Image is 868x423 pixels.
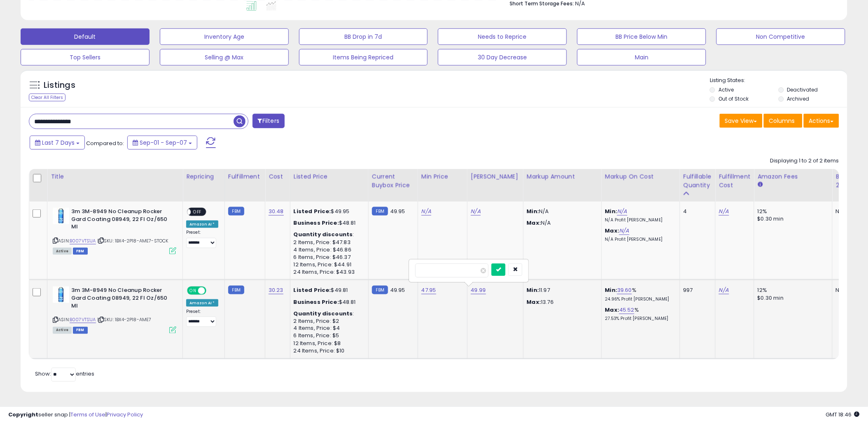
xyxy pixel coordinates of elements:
[294,310,362,317] div: :
[228,286,244,294] small: FBM
[97,316,152,323] span: | SKU: 1BX4-2P18-AME7
[527,219,541,227] strong: Max:
[8,411,143,419] div: seller snap | |
[186,221,218,228] div: Amazon AI *
[269,286,283,294] a: 30.23
[605,227,620,235] b: Max:
[53,208,69,224] img: 41DfMAFH9PL._SL40_.jpg
[97,237,168,244] span: | SKU: 1BX4-2P18-AME7-STOCK
[53,287,176,332] div: ASIN:
[527,208,595,215] p: N/A
[836,208,863,215] div: N/A
[836,287,863,294] div: N/A
[71,208,171,233] b: 3m 3M-8949 No Cleanup Rocker Gard Coating 08949, 22 Fl Oz/650 Ml
[527,207,539,215] strong: Min:
[35,370,94,378] span: Show: entries
[716,28,845,45] button: Non Competitive
[619,306,634,314] a: 45.52
[294,340,362,348] div: 12 Items, Price: $8
[718,86,734,93] label: Active
[683,172,712,190] div: Fulfillable Quantity
[30,136,85,150] button: Last 7 Days
[372,286,388,294] small: FBM
[294,310,353,317] b: Quantity discounts
[710,77,847,85] p: Listing States:
[527,298,595,306] p: 13.76
[720,114,763,128] button: Save View
[758,172,829,181] div: Amazon Fees
[191,209,204,216] span: OFF
[160,49,289,66] button: Selling @ Max
[53,248,72,255] span: All listings currently available for purchase on Amazon
[605,207,618,215] b: Min:
[471,172,520,181] div: [PERSON_NAME]
[205,287,218,294] span: OFF
[294,332,362,340] div: 6 Items, Price: $5
[471,286,486,294] a: 49.99
[186,299,218,307] div: Amazon AI *
[21,49,150,66] button: Top Sellers
[527,172,598,181] div: Markup Amount
[294,219,339,227] b: Business Price:
[53,287,69,303] img: 41DfMAFH9PL._SL40_.jpg
[836,172,866,190] div: BB Share 24h.
[421,286,436,294] a: 47.95
[605,286,618,294] b: Min:
[188,287,198,294] span: ON
[421,172,464,181] div: Min Price
[527,298,541,306] strong: Max:
[826,411,860,418] span: 2025-09-16 18:46 GMT
[294,348,362,355] div: 24 Items, Price: $10
[804,114,839,128] button: Actions
[269,207,284,216] a: 30.48
[605,172,676,181] div: Markup on Cost
[269,172,287,181] div: Cost
[294,254,362,261] div: 6 Items, Price: $46.37
[683,208,709,215] div: 4
[758,208,826,215] div: 12%
[294,317,362,325] div: 2 Items, Price: $2
[601,169,680,202] th: The percentage added to the cost of goods (COGS) that forms the calculator for Min & Max prices.
[294,287,362,294] div: $49.81
[253,114,285,128] button: Filters
[294,246,362,254] div: 4 Items, Price: $46.86
[605,217,674,223] p: N/A Profit [PERSON_NAME]
[619,227,629,235] a: N/A
[42,139,75,147] span: Last 7 Days
[719,172,751,190] div: Fulfillment Cost
[605,316,674,322] p: 27.53% Profit [PERSON_NAME]
[438,28,567,45] button: Needs to Reprice
[294,286,331,294] b: Listed Price:
[70,316,96,323] a: B007VTS1JA
[294,208,362,215] div: $49.95
[605,306,674,322] div: %
[228,207,244,216] small: FBM
[294,230,353,238] b: Quantity discounts
[758,215,826,223] div: $0.30 min
[787,86,818,93] label: Deactivated
[228,172,262,181] div: Fulfillment
[719,286,729,294] a: N/A
[438,49,567,66] button: 30 Day Decrease
[73,327,88,334] span: FBM
[719,207,729,216] a: N/A
[764,114,802,128] button: Columns
[299,49,428,66] button: Items Being Repriced
[718,95,749,102] label: Out of Stock
[294,219,362,227] div: $48.81
[29,94,66,101] div: Clear All Filters
[787,95,810,102] label: Archived
[107,411,143,418] a: Privacy Policy
[294,261,362,268] div: 12 Items, Price: $44.91
[683,287,709,294] div: 997
[294,268,362,276] div: 24 Items, Price: $43.93
[160,28,289,45] button: Inventory Age
[71,287,171,312] b: 3m 3M-8949 No Cleanup Rocker Gard Coating 08949, 22 Fl Oz/650 Ml
[186,172,221,181] div: Repricing
[390,286,405,294] span: 49.95
[577,49,706,66] button: Main
[527,287,595,294] p: 11.97
[294,298,339,306] b: Business Price:
[769,117,795,125] span: Columns
[770,157,839,165] div: Displaying 1 to 2 of 2 items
